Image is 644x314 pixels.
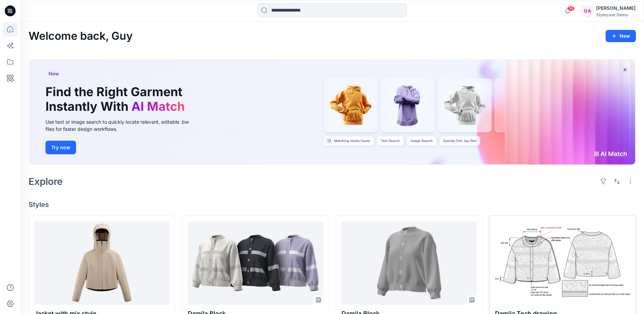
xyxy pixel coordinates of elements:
div: GA [581,5,593,17]
a: Damila Block [188,221,323,304]
span: New [49,70,59,78]
a: Jacket with mix style [34,221,169,304]
a: Damila Tech drawing [495,221,630,304]
span: AI Match [131,99,185,114]
button: Try now [45,141,76,154]
h1: Find the Right Garment Instantly With [45,85,188,114]
div: [PERSON_NAME] [596,4,636,12]
h2: Welcome back, Guy [29,30,133,42]
span: 55 [567,6,575,11]
div: Use text or image search to quickly locate relevant, editable .bw files for faster design workflows. [45,118,198,133]
h2: Explore [29,176,63,187]
h4: Styles [29,200,636,209]
a: Damila Block [342,221,477,304]
button: New [606,30,636,42]
div: Stylezone Demo [596,12,636,17]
